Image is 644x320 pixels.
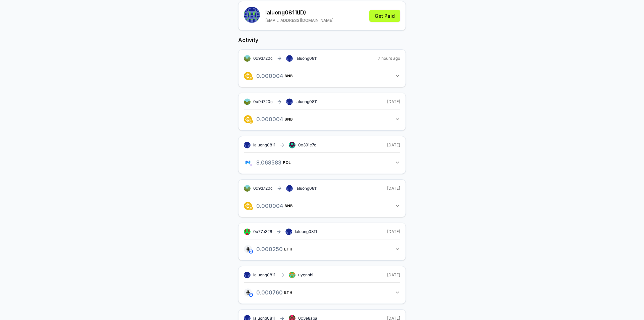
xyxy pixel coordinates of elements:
[244,72,252,80] img: logo.png
[296,99,318,104] span: laluong0811
[253,229,272,234] span: 0x77e326
[249,120,253,124] img: logo.png
[244,288,252,296] img: logo.png
[244,245,252,253] img: logo.png
[387,142,400,148] span: [DATE]
[244,287,400,298] button: 0.000760ETH
[249,163,253,167] img: logo.png
[253,272,275,278] span: laluong0811
[378,56,400,61] span: 7 hours ago
[244,115,252,123] img: logo.png
[244,158,252,167] img: logo.png
[238,36,406,44] h2: Activity
[298,142,316,147] span: 0x391e7c
[253,142,275,148] span: laluong0811
[296,56,318,61] span: laluong0811
[298,272,313,278] span: uyennhi
[387,272,400,278] span: [DATE]
[244,200,400,212] button: 0.000004BNB
[244,243,400,255] button: 0.000250ETH
[244,113,400,125] button: 0.000004BNB
[265,18,333,23] p: [EMAIL_ADDRESS][DOMAIN_NAME]
[244,202,252,210] img: logo.png
[244,157,400,168] button: 8.068583POL
[249,76,253,80] img: logo.png
[296,186,318,191] span: laluong0811
[253,56,273,61] span: 0x9d720c
[253,99,273,104] span: 0x9d720c
[369,10,400,22] button: Get Paid
[387,99,400,104] span: [DATE]
[295,229,317,234] span: laluong0811
[249,206,253,210] img: logo.png
[253,186,273,191] span: 0x9d720c
[387,229,400,234] span: [DATE]
[249,293,253,297] img: base-network.png
[249,249,253,254] img: base-network.png
[265,8,333,16] p: laluong0811 (ID)
[244,70,400,82] button: 0.000004BNB
[387,186,400,191] span: [DATE]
